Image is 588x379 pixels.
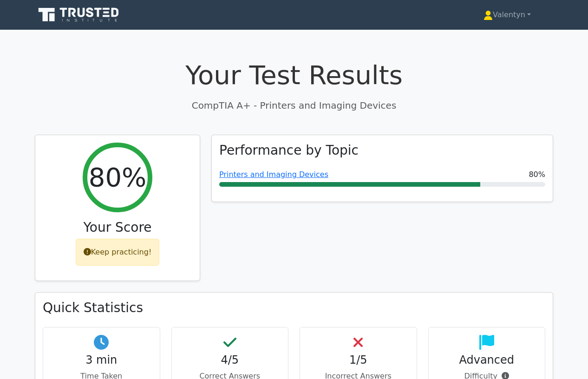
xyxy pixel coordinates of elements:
[179,353,281,367] h4: 4/5
[461,6,553,24] a: Valentyn
[35,59,553,91] h1: Your Test Results
[76,239,160,266] div: Keep practicing!
[35,98,553,112] p: CompTIA A+ - Printers and Imaging Devices
[219,170,328,179] a: Printers and Imaging Devices
[436,353,538,367] h4: Advanced
[307,353,409,367] h4: 1/5
[51,353,152,367] h4: 3 min
[43,300,545,316] h3: Quick Statistics
[43,220,192,235] h3: Your Score
[219,143,359,158] h3: Performance by Topic
[529,169,545,180] span: 80%
[89,162,146,193] h2: 80%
